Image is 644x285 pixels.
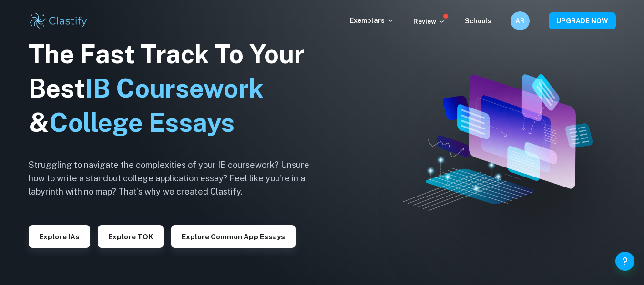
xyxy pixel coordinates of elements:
p: Review [413,16,446,27]
h1: The Fast Track To Your Best & [29,37,324,140]
button: Help and Feedback [615,252,634,271]
h6: Struggling to navigate the complexities of your IB coursework? Unsure how to write a standout col... [29,158,324,198]
a: Explore IAs [29,232,90,241]
button: AR [511,11,530,30]
button: UPGRADE NOW [549,12,616,29]
button: Explore IAs [29,225,90,248]
button: Explore Common App essays [171,225,296,248]
a: Explore Common App essays [171,232,296,241]
img: Clastify logo [29,11,89,30]
span: IB Coursework [85,73,264,103]
h6: AR [514,16,525,26]
a: Explore TOK [98,232,164,241]
button: Explore TOK [98,225,164,248]
span: College Essays [49,108,235,138]
a: Schools [465,17,491,25]
p: Exemplars [350,15,394,26]
img: Clastify hero [403,74,593,211]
